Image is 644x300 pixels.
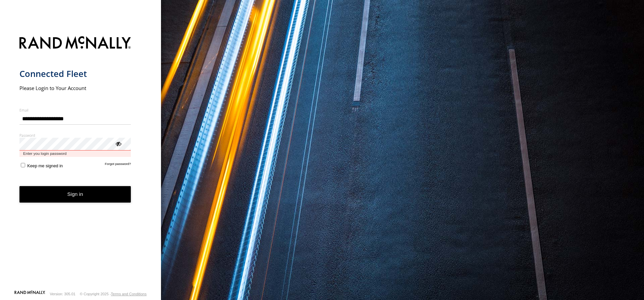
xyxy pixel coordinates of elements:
[19,85,131,91] h2: Please Login to Your Account
[80,292,147,296] div: © Copyright 2025 -
[27,163,63,168] span: Keep me signed in
[19,32,142,290] form: main
[19,151,131,157] span: Enter you login password
[19,68,131,79] h1: Connected Fleet
[19,35,131,52] img: Rand McNally
[115,140,121,147] div: ViewPassword
[111,292,147,296] a: Terms and Conditions
[19,133,131,138] label: Password
[50,292,75,296] div: Version: 305.01
[19,186,131,203] button: Sign in
[19,108,131,113] label: Email
[105,162,131,168] a: Forgot password?
[14,291,45,297] a: Visit our Website
[21,163,25,167] input: Keep me signed in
